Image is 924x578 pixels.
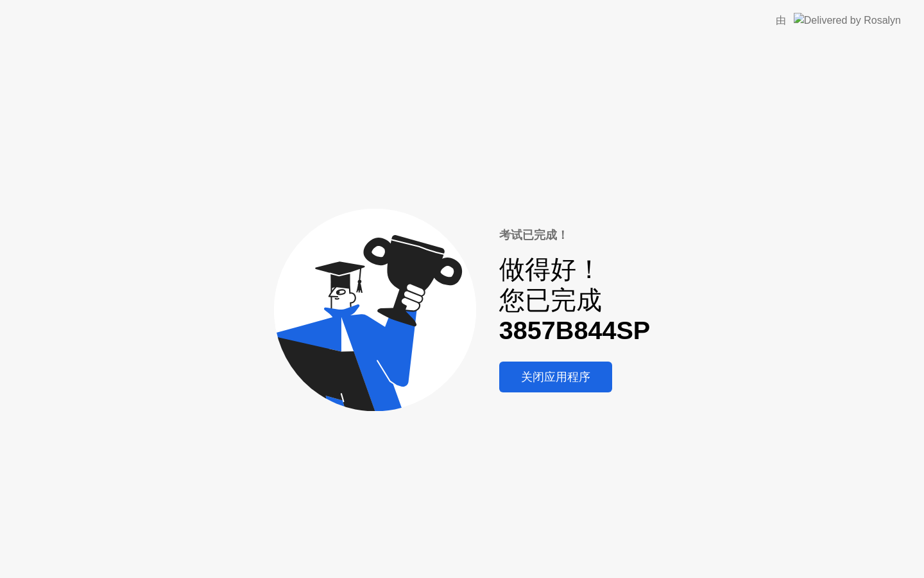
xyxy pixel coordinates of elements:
[499,316,650,344] b: 3857B844SP
[499,227,650,244] div: 考试已完成！
[794,13,901,28] img: Delivered by Rosalyn
[499,362,612,392] button: 关闭应用程序
[776,13,786,28] div: 由
[503,369,608,385] div: 关闭应用程序
[499,254,650,346] div: 做得好！ 您已完成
